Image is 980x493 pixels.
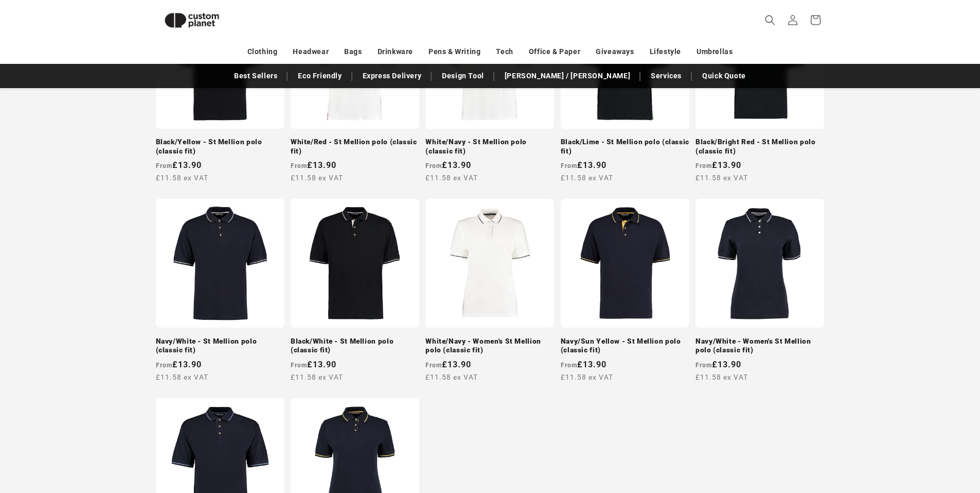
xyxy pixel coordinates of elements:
a: Pens & Writing [429,43,480,61]
a: Design Tool [437,67,489,85]
a: Navy/White - Women's St Mellion polo (classic fit) [696,337,824,355]
a: White/Red - St Mellion polo (classic fit) [291,138,419,156]
a: Black/Lime - St Mellion polo (classic fit) [561,138,689,156]
a: Clothing [247,43,278,61]
a: Navy/White - St Mellion polo (classic fit) [156,337,284,355]
a: Best Sellers [229,67,282,85]
a: Navy/Sun Yellow - St Mellion polo (classic fit) [561,337,689,355]
a: White/Navy - Women's St Mellion polo (classic fit) [425,337,554,355]
a: Giveaways [596,43,634,61]
a: Eco Friendly [293,67,347,85]
a: Services [646,67,687,85]
a: Headwear [293,43,329,61]
img: Custom Planet [156,4,228,37]
a: Black/Bright Red - St Mellion polo (classic fit) [696,138,824,156]
a: [PERSON_NAME] / [PERSON_NAME] [500,67,635,85]
a: White/Navy - St Mellion polo (classic fit) [425,138,554,156]
a: Office & Paper [529,43,580,61]
a: Bags [344,43,362,61]
iframe: Chat Widget [808,382,980,493]
a: Quick Quote [697,67,751,85]
a: Lifestyle [650,43,681,61]
summary: Search [759,9,781,31]
a: Drinkware [378,43,413,61]
a: Tech [496,43,513,61]
a: Black/White - St Mellion polo (classic fit) [291,337,419,355]
a: Umbrellas [697,43,733,61]
a: Black/Yellow - St Mellion polo (classic fit) [156,138,284,156]
a: Express Delivery [358,67,427,85]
